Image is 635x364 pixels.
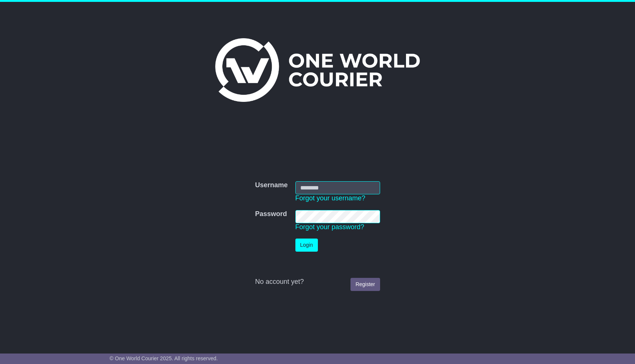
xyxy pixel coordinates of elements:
[255,278,380,286] div: No account yet?
[255,181,288,189] label: Username
[109,355,218,361] span: © One World Courier 2025. All rights reserved.
[255,210,287,218] label: Password
[295,194,365,202] a: Forgot your username?
[215,38,420,102] img: One World
[295,239,318,252] button: Login
[295,223,364,231] a: Forgot your password?
[350,278,380,291] a: Register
